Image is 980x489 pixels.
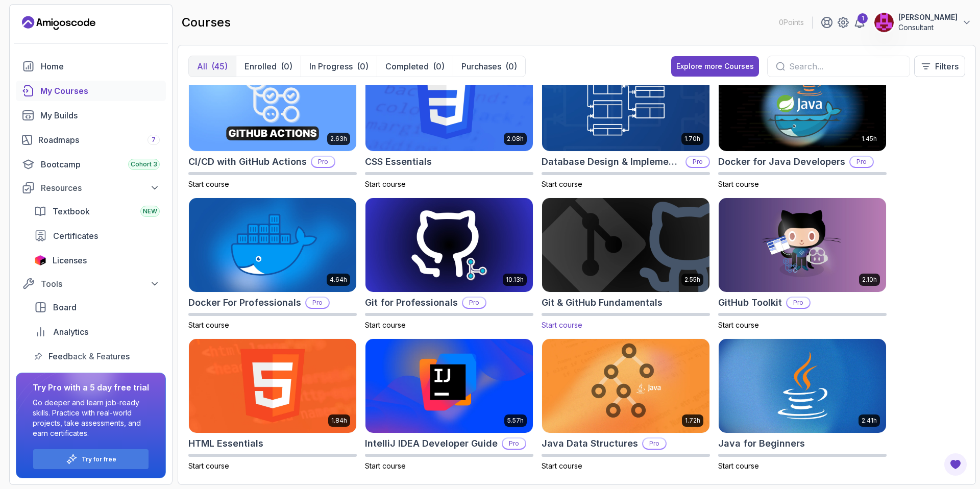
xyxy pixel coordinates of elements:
[787,298,810,308] p: Pro
[33,449,149,470] button: Try for free
[718,180,759,188] span: Start course
[685,417,700,425] p: 1.72h
[365,436,498,451] h2: IntelliJ IDEA Developer Guide
[433,60,445,72] div: (0)
[309,60,353,72] p: In Progress
[862,135,877,143] p: 1.45h
[211,60,228,72] div: (45)
[718,155,845,169] h2: Docker for Java Developers
[82,455,116,463] p: Try for free
[188,436,263,451] h2: HTML Essentials
[41,182,160,194] div: Resources
[28,322,166,342] a: analytics
[16,130,166,150] a: roadmaps
[33,398,149,438] p: Go deeper and learn job-ready skills. Practice with real-world projects, take assessments, and ea...
[718,436,805,451] h2: Java for Beginners
[365,155,432,169] h2: CSS Essentials
[281,60,292,72] div: (0)
[306,298,329,308] p: Pro
[53,326,88,338] span: Analytics
[365,461,406,470] span: Start course
[16,81,166,101] a: courses
[506,276,524,284] p: 10.13h
[850,157,873,167] p: Pro
[53,205,90,217] span: Textbook
[789,60,901,72] input: Search...
[301,56,377,77] button: In Progress(0)
[719,58,886,152] img: Docker for Java Developers card
[330,276,347,284] p: 4.64h
[28,226,166,246] a: certificates
[935,60,959,72] p: Filters
[853,16,866,29] a: 1
[507,417,524,425] p: 5.57h
[357,60,369,72] div: (0)
[505,60,517,72] div: (0)
[684,276,700,284] p: 2.55h
[365,58,533,152] img: CSS Essentials card
[188,461,229,470] span: Start course
[862,417,877,425] p: 2.41h
[312,157,334,167] p: Pro
[38,134,160,146] div: Roadmaps
[197,60,207,72] p: All
[503,438,525,449] p: Pro
[189,56,236,77] button: All(45)
[182,14,231,31] h2: courses
[189,58,356,152] img: CI/CD with GitHub Actions card
[507,135,524,143] p: 2.08h
[461,60,501,72] p: Purchases
[152,136,156,144] span: 7
[22,15,95,31] a: Landing page
[189,339,356,433] img: HTML Essentials card
[719,198,886,292] img: GitHub Toolkit card
[453,56,525,77] button: Purchases(0)
[385,60,429,72] p: Completed
[718,296,782,310] h2: GitHub Toolkit
[28,346,166,366] a: feedback
[898,12,958,22] p: [PERSON_NAME]
[542,296,663,310] h2: Git & GitHub Fundamentals
[41,60,160,72] div: Home
[53,254,87,266] span: Licenses
[779,17,804,28] p: 0 Points
[874,12,972,33] button: user profile image[PERSON_NAME]Consultant
[188,321,229,329] span: Start course
[28,250,166,271] a: licenses
[542,436,638,451] h2: Java Data Structures
[718,321,759,329] span: Start course
[542,180,582,188] span: Start course
[365,321,406,329] span: Start course
[16,154,166,175] a: bootcamp
[542,58,709,152] img: Database Design & Implementation card
[131,160,157,168] span: Cohort 3
[676,61,754,71] div: Explore more Courses
[16,275,166,293] button: Tools
[34,255,46,265] img: jetbrains icon
[874,13,894,32] img: user profile image
[365,180,406,188] span: Start course
[857,13,868,23] div: 1
[16,105,166,126] a: builds
[377,56,453,77] button: Completed(0)
[330,135,347,143] p: 2.63h
[188,155,307,169] h2: CI/CD with GitHub Actions
[542,461,582,470] span: Start course
[542,339,709,433] img: Java Data Structures card
[365,296,458,310] h2: Git for Professionals
[48,350,130,362] span: Feedback & Features
[671,56,759,77] button: Explore more Courses
[189,198,356,292] img: Docker For Professionals card
[463,298,485,308] p: Pro
[16,56,166,77] a: home
[898,22,958,33] p: Consultant
[40,109,160,121] div: My Builds
[40,85,160,97] div: My Courses
[687,157,709,167] p: Pro
[365,198,533,292] img: Git for Professionals card
[538,196,714,295] img: Git & GitHub Fundamentals card
[188,180,229,188] span: Start course
[331,417,347,425] p: 1.84h
[862,276,877,284] p: 2.10h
